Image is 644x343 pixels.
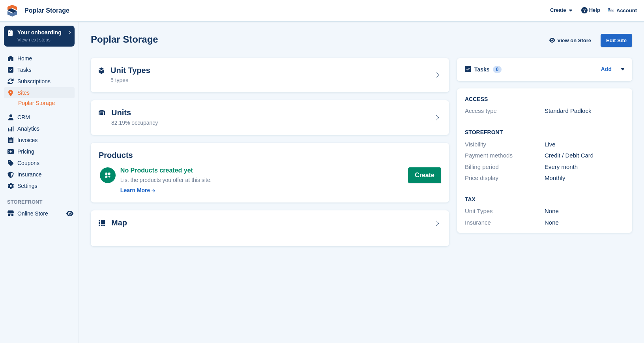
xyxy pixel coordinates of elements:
span: Home [17,53,65,64]
a: Preview store [65,209,75,218]
a: Edit Site [601,34,632,50]
div: 0 [493,66,502,73]
span: Subscriptions [17,76,65,87]
span: Insurance [17,169,65,180]
span: Create [550,6,566,14]
img: stora-icon-8386f47178a22dfd0bd8f6a31ec36ba5ce8667c1dd55bd0f319d3a0aa187defe.svg [6,5,18,17]
img: unit-type-icn-2b2737a686de81e16bb02015468b77c625bbabd49415b5ef34ead5e3b44a266d.svg [99,67,104,74]
span: List the products you offer at this site. [120,177,212,183]
a: View on Store [548,34,594,47]
a: menu [4,169,75,180]
div: Insurance [465,218,545,227]
img: Kat Palmer [607,6,615,14]
div: None [545,218,624,227]
span: Account [616,7,637,15]
a: Poplar Storage [18,99,75,107]
div: Billing period [465,163,545,172]
span: Online Store [17,208,65,219]
div: Monthly [545,174,624,183]
div: Access type [465,107,545,116]
h2: ACCESS [465,96,624,103]
h2: Map [111,218,127,227]
div: Every month [545,163,624,172]
a: menu [4,64,75,75]
a: menu [4,135,75,146]
div: Credit / Debit Card [545,151,624,160]
h2: Tax [465,197,624,203]
p: View next steps [17,36,64,43]
div: None [545,207,624,216]
span: Coupons [17,157,65,169]
span: Sites [17,87,65,98]
a: Your onboarding View next steps [4,26,75,47]
a: Add [601,65,612,74]
div: Learn More [120,186,150,195]
a: menu [4,123,75,134]
span: Settings [17,180,65,191]
img: custom-product-icn-white-7c27a13f52cf5f2f504a55ee73a895a1f82ff5669d69490e13668eaf7ade3bb5.svg [105,172,111,178]
span: Invoices [17,135,65,146]
div: Unit Types [465,207,545,216]
div: 82.19% occupancy [111,119,158,127]
a: menu [4,87,75,98]
a: Poplar Storage [21,4,73,17]
h2: Storefront [465,129,624,136]
span: CRM [17,112,65,123]
a: Learn More [120,186,212,195]
span: Help [589,6,600,14]
span: Storefront [7,198,79,206]
a: Create [408,167,441,183]
a: menu [4,157,75,169]
h2: Products [99,151,441,160]
a: menu [4,76,75,87]
div: Standard Padlock [545,107,624,116]
a: Units 82.19% occupancy [91,100,449,135]
a: menu [4,208,75,219]
h2: Units [111,108,158,117]
h2: Poplar Storage [91,34,158,45]
div: Payment methods [465,151,545,160]
a: menu [4,146,75,157]
div: Live [545,140,624,149]
a: menu [4,180,75,191]
h2: Unit Types [110,66,150,75]
a: menu [4,53,75,64]
a: Unit Types 5 types [91,58,449,93]
div: Visibility [465,140,545,149]
div: No Products created yet [120,166,212,175]
a: Map [91,210,449,246]
span: Pricing [17,146,65,157]
span: View on Store [557,37,591,45]
div: Edit Site [601,34,632,47]
img: map-icn-33ee37083ee616e46c38cad1a60f524a97daa1e2b2c8c0bc3eb3415660979fc1.svg [99,220,105,226]
p: Your onboarding [17,30,64,35]
span: Tasks [17,64,65,75]
div: Price display [465,174,545,183]
a: menu [4,112,75,123]
img: unit-icn-7be61d7bf1b0ce9d3e12c5938cc71ed9869f7b940bace4675aadf7bd6d80202e.svg [99,110,105,115]
div: 5 types [110,76,150,84]
h2: Tasks [474,66,490,73]
span: Analytics [17,123,65,134]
